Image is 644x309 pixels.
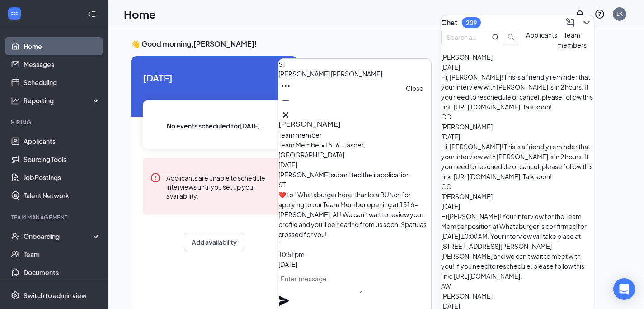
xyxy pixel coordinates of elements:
svg: Plane [278,295,289,306]
span: [DATE] [441,133,460,141]
svg: Ellipses [280,81,291,91]
svg: ComposeMessage [565,17,576,28]
span: search [504,33,518,41]
svg: WorkstreamLogo [10,9,19,18]
a: Job Postings [24,168,101,186]
input: Search applicant [447,32,479,42]
div: Reporting [24,96,101,105]
div: ST [278,180,431,190]
div: 10:51pm [278,249,431,259]
svg: Analysis [11,96,20,105]
svg: Notifications [574,9,585,19]
div: Hiring [11,119,99,126]
span: [PERSON_NAME] [441,192,493,200]
div: Close [406,83,423,93]
svg: QuestionInfo [594,9,605,19]
button: Minimize [278,93,293,108]
button: ComposeMessage [563,15,578,30]
button: Cross [278,108,293,122]
span: [DATE] [441,202,460,210]
div: [PERSON_NAME] submitted their application [278,170,431,180]
span: [PERSON_NAME] [441,53,493,61]
svg: ChevronDown [581,17,592,28]
a: Applicants [24,132,101,150]
div: Hi, [PERSON_NAME]! This is a friendly reminder that your interview with [PERSON_NAME] is in 2 hou... [441,142,594,181]
button: search [504,30,518,44]
div: CC [441,112,594,122]
span: Applicants [526,31,557,39]
a: Documents [24,263,101,281]
a: Messages [24,55,101,73]
div: Hi [PERSON_NAME]! Your interview for the Team Member position at Whataburger is confirmed for [DA... [441,211,594,281]
svg: Error [150,172,161,183]
button: Add availability [184,233,244,251]
a: Talent Network [24,186,101,204]
svg: UserCheck [11,232,20,241]
span: No events scheduled for [DATE] . [167,121,262,131]
svg: MagnifyingGlass [492,33,499,41]
div: Team Member • 1516 - Jasper, [GEOGRAPHIC_DATA] [278,140,431,160]
a: Sourcing Tools [24,150,101,168]
span: [PERSON_NAME] [441,123,493,131]
h3: 👋 Good morning, [PERSON_NAME] ! [131,39,621,49]
button: Ellipses [278,79,293,93]
div: AW [441,281,594,291]
div: Onboarding [24,232,93,241]
span: [DATE] [143,71,286,85]
div: ST [278,59,431,69]
span: [DATE] [278,161,297,169]
span: Team members [557,31,587,49]
div: [PERSON_NAME] was hired [278,269,431,279]
div: Team member [278,130,431,140]
div: Applicants are unable to schedule interviews until you set up your availability. [166,172,278,200]
span: ​❤️​ to “ Whataburger here: thanks a BUNch for applying to our Team Member opening at 1516 - [PER... [278,190,427,248]
div: CO [441,181,594,191]
span: [PERSON_NAME] [441,292,493,300]
div: Switch to admin view [24,291,87,300]
svg: Collapse [87,10,96,19]
button: ChevronDown [579,15,594,30]
a: Team [24,245,101,263]
svg: Minimize [280,95,291,106]
a: Home [24,37,101,55]
h3: [PERSON_NAME] [278,118,431,130]
span: [DATE] [278,260,297,268]
div: Team Management [11,214,99,221]
span: [DATE] [441,63,460,71]
div: Hi, [PERSON_NAME]! This is a friendly reminder that your interview with [PERSON_NAME] is in 2 hou... [441,72,594,112]
h1: Home [124,6,156,22]
h3: Chat [441,18,457,28]
div: 209 [466,19,477,27]
div: Open Intercom Messenger [613,278,635,300]
svg: Cross [280,109,291,120]
div: LK [616,10,623,18]
a: Scheduling [24,73,101,91]
svg: Settings [11,291,20,300]
span: [PERSON_NAME] [PERSON_NAME] [278,70,382,78]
